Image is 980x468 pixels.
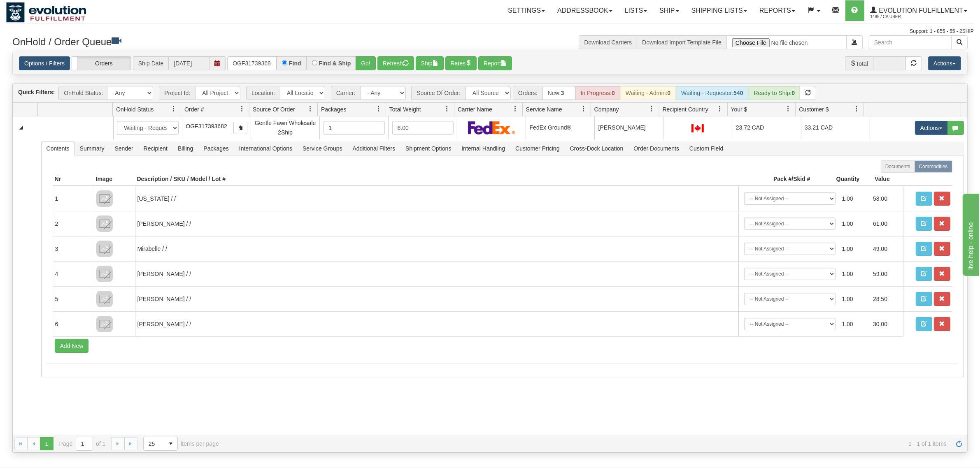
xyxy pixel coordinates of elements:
[289,60,301,66] label: Find
[839,264,870,283] td: 1.00
[116,105,154,114] span: OnHold Status
[19,56,70,70] a: Options / Filters
[584,39,632,46] a: Download Carriers
[135,173,738,186] th: Description / SKU / Model / Lot #
[227,56,277,70] input: Order #
[184,105,204,114] span: Order #
[372,102,386,116] a: Packages filter column settings
[952,437,966,450] a: Refresh
[915,121,948,135] button: Actions
[59,437,106,451] span: Page of 1
[53,311,94,336] td: 6
[870,239,901,258] td: 49.00
[6,2,86,23] img: logo1488.jpg
[139,142,172,155] span: Recipient
[458,105,492,114] span: Carrier Name
[400,142,456,155] span: Shipment Options
[620,86,676,100] div: Waiting - Admin:
[839,290,870,308] td: 1.00
[416,56,444,70] button: Ship
[12,35,484,47] h3: OnHold / Order Queue
[862,173,903,186] th: Value
[377,56,414,70] button: Refresh
[13,83,967,103] div: grid toolbar
[96,241,113,257] img: 8DAB37Fk3hKpn3AAAAAElFTkSuQmCC
[233,122,247,134] button: Copy to clipboard
[594,116,663,139] td: [PERSON_NAME]
[18,88,55,96] label: Quick Filters:
[551,0,619,21] a: Addressbook
[96,266,113,282] img: 8DAB37Fk3hKpn3AAAAAElFTkSuQmCC
[510,142,564,155] span: Customer Pricing
[135,186,738,211] td: [US_STATE] / /
[135,236,738,261] td: Mirabelle / /
[135,211,738,236] td: [PERSON_NAME] / /
[96,190,113,207] img: 8DAB37Fk3hKpn3AAAAAElFTkSuQmCC
[96,316,113,332] img: 8DAB37Fk3hKpn3AAAAAElFTkSuQmCC
[928,56,961,70] button: Actions
[869,35,952,49] input: Search
[58,86,108,100] span: OnHold Status:
[727,35,847,49] input: Import
[411,86,466,100] span: Source Of Order:
[713,102,727,116] a: Recipient Country filter column settings
[676,86,748,100] div: Waiting - Requester:
[915,160,952,173] label: Commodities
[870,264,901,283] td: 59.00
[40,437,53,450] span: Page 1
[781,102,795,116] a: Your $ filter column settings
[961,192,979,276] iframe: chat widget
[565,142,629,155] span: Cross-Dock Location
[53,173,94,186] th: Nr
[143,437,178,451] span: Page sizes drop down
[870,214,901,233] td: 61.00
[468,121,515,134] img: FedEx Express®
[6,28,974,35] div: Support: 1 - 855 - 55 - 2SHIP
[508,102,522,116] a: Carrier Name filter column settings
[159,86,195,100] span: Project Id:
[542,86,575,100] div: New:
[198,142,233,155] span: Packages
[667,90,670,96] strong: 0
[839,239,870,258] td: 1.00
[575,86,620,100] div: In Progress:
[561,90,564,96] strong: 3
[663,105,708,114] span: Recipient Country
[235,102,249,116] a: Order # filter column settings
[55,339,89,353] button: Add New
[319,60,351,66] label: Find & Ship
[42,142,74,155] span: Contents
[440,102,454,116] a: Total Weight filter column settings
[799,105,829,114] span: Customer $
[732,116,801,139] td: 23.72 CAD
[133,56,168,70] span: Ship Date
[645,102,659,116] a: Company filter column settings
[445,56,477,70] button: Rates
[502,0,551,21] a: Settings
[526,116,594,139] td: FedEx Ground®
[173,142,198,155] span: Billing
[691,124,704,132] img: CA
[881,160,915,173] label: Documents
[253,105,295,114] span: Source Of Order
[577,102,591,116] a: Service Name filter column settings
[72,57,131,70] label: Orders
[246,86,280,100] span: Location:
[143,437,219,451] span: items per page
[6,5,76,15] div: live help - online
[513,86,542,100] span: Orders:
[812,173,862,186] th: Quantity
[733,90,743,96] strong: 540
[684,142,728,155] span: Custom Field
[642,39,722,46] a: Download Import Template File
[96,291,113,307] img: 8DAB37Fk3hKpn3AAAAAElFTkSuQmCC
[321,105,346,114] span: Packages
[839,315,870,334] td: 1.00
[53,286,94,311] td: 5
[135,311,738,336] td: [PERSON_NAME] / /
[135,261,738,286] td: [PERSON_NAME] / /
[76,437,93,450] input: Page 1
[135,286,738,311] td: [PERSON_NAME] / /
[594,105,619,114] span: Company
[478,56,512,70] button: Report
